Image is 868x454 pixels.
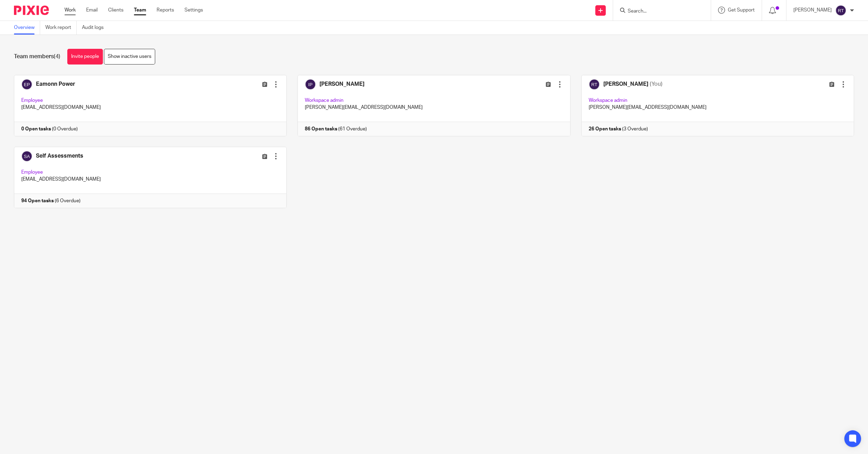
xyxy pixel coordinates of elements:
[65,7,76,14] a: Work
[157,7,174,14] a: Reports
[67,49,103,65] a: Invite people
[728,8,755,13] span: Get Support
[793,7,832,14] p: [PERSON_NAME]
[45,21,77,35] a: Work report
[184,7,203,14] a: Settings
[14,21,40,35] a: Overview
[54,54,60,59] span: (4)
[104,49,155,65] a: Show inactive users
[14,53,60,60] h1: Team members
[14,6,49,15] img: Pixie
[82,21,109,35] a: Audit logs
[86,7,98,14] a: Email
[108,7,123,14] a: Clients
[627,8,690,15] input: Search
[134,7,146,14] a: Team
[835,5,846,16] img: svg%3E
